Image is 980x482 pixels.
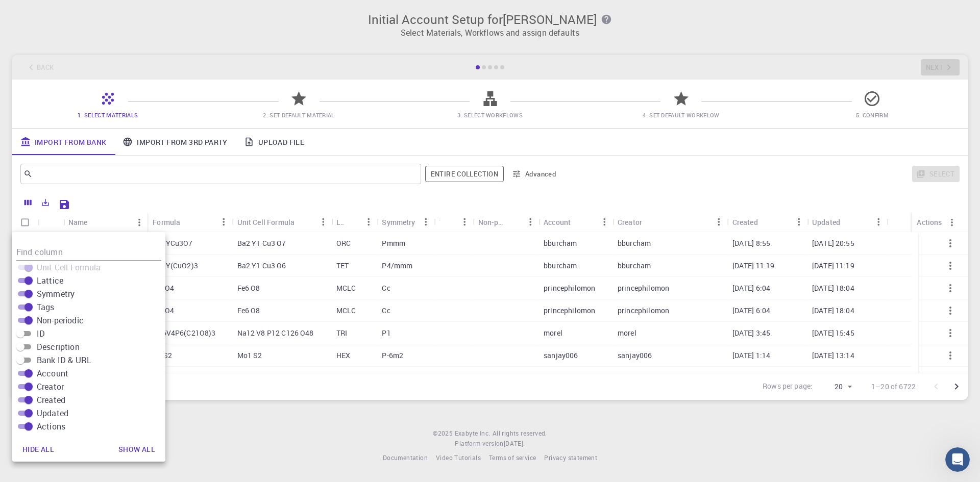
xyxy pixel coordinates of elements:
[336,328,347,338] p: TRI
[711,214,727,230] button: Menu
[37,261,101,273] span: Unit Cell Formula
[37,394,65,406] span: Created
[237,306,260,316] p: Fe6 O8
[596,214,612,230] button: Menu
[791,214,807,230] button: Menu
[433,428,454,439] span: © 2025
[544,238,577,248] p: bburcham
[812,328,854,338] p: [DATE] 15:45
[732,212,758,232] div: Created
[455,428,491,439] a: Exabyte Inc.
[425,166,504,182] button: Entire collection
[812,212,840,232] div: Updated
[504,439,525,447] span: [DATE] .
[336,261,349,271] p: TET
[382,306,390,316] p: Cc
[732,261,775,271] p: [DATE] 11:19
[295,214,311,230] button: Sort
[812,283,854,293] p: [DATE] 18:04
[434,212,473,232] div: Tags
[612,212,727,232] div: Creator
[78,111,138,119] span: 1. Select Materials
[478,212,506,232] div: Non-periodic
[618,238,651,248] p: bburcham
[812,350,854,361] p: [DATE] 13:14
[382,212,415,232] div: Symmetry
[216,214,232,230] button: Menu
[544,283,595,293] p: princephilomon
[20,7,57,16] span: Support
[37,354,91,366] span: Bank ID & URL
[383,453,428,462] span: Documentation
[336,350,350,361] p: HEX
[153,261,198,271] p: Ba2Y(CuO2)3
[544,373,578,383] p: exabyte-io
[727,212,807,232] div: Created
[153,212,180,232] div: Formula
[382,261,412,271] p: P4/mmm
[506,214,522,230] button: Sort
[237,350,262,361] p: Mo1 S2
[153,328,215,338] p: Na6V4P6(C21O8)3
[870,214,887,230] button: Menu
[18,27,962,39] p: Select Materials, Workflows and assign defaults
[237,238,286,248] p: Ba2 Y1 Cu3 O7
[457,111,523,119] span: 3. Select Workflows
[732,306,771,316] p: [DATE] 6:04
[945,447,970,472] iframe: Intercom live chat
[16,244,161,261] input: Column title
[618,328,636,338] p: morel
[382,373,390,383] p: P1
[544,453,597,463] a: Privacy statement
[732,350,771,361] p: [DATE] 1:14
[37,194,54,211] button: Export
[618,306,669,316] p: princephilomon
[382,328,390,338] p: P1
[912,212,960,232] div: Actions
[455,429,491,437] span: Exabyte Inc.
[382,283,390,293] p: Cc
[544,328,562,338] p: morel
[18,12,962,27] h3: Initial Account Setup for [PERSON_NAME]
[336,212,345,232] div: Lattice
[732,328,771,338] p: [DATE] 3:45
[840,214,856,230] button: Sort
[54,194,75,215] button: Save Explorer Settings
[336,238,351,248] p: ORC
[946,376,967,397] button: Go to next page
[457,214,473,230] button: Menu
[571,214,587,230] button: Sort
[37,327,45,340] span: ID
[37,380,64,393] span: Creator
[38,212,63,232] div: Icon
[544,212,571,232] div: Account
[489,453,536,463] a: Terms of service
[237,283,260,293] p: Fe6 O8
[493,428,547,439] span: All rights reserved.
[871,382,916,392] p: 1–20 of 6722
[153,350,172,361] p: MoS2
[382,350,403,361] p: P-6m2
[37,341,80,353] span: Description
[336,373,347,383] p: TRI
[153,238,192,248] p: Ba2YCu3O7
[63,212,148,232] div: Name
[336,306,356,316] p: MCLC
[37,274,63,287] span: Lattice
[618,261,651,271] p: bburcham
[812,373,854,383] p: [DATE] 03:47
[19,194,37,211] button: Columns
[237,373,314,383] p: Na12 V8 P12 C126 O48
[336,283,356,293] p: MCLC
[812,261,854,271] p: [DATE] 11:19
[382,238,405,248] p: Pmmm
[131,214,148,231] button: Menu
[236,129,312,155] a: Upload File
[812,306,854,316] p: [DATE] 18:04
[88,214,104,231] button: Sort
[232,212,331,232] div: Unit Cell Formula
[439,212,440,232] div: Tags
[544,453,597,462] span: Privacy statement
[153,373,215,383] p: Na6V4P6(C21O8)3
[544,306,595,316] p: princephilomon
